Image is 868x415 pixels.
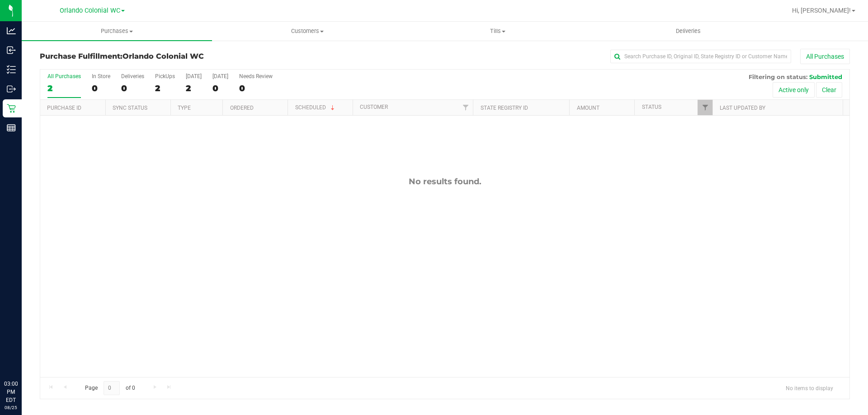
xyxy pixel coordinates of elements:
div: [DATE] [186,73,202,79]
div: No results found. [40,177,849,187]
a: Customer [360,104,388,110]
div: [DATE] [212,73,228,79]
a: Sync Status [113,105,147,111]
div: Deliveries [121,73,144,79]
a: Ordered [230,105,254,111]
div: 2 [186,83,202,93]
a: Filter [698,100,712,115]
div: PickUps [155,73,175,79]
button: Clear [816,82,842,98]
a: Purchase ID [47,105,81,111]
a: Status [642,104,661,110]
iframe: Resource center [9,343,36,370]
span: Page of 0 [77,381,142,395]
div: In Store [92,73,110,79]
div: Needs Review [239,73,273,79]
div: All Purchases [47,73,81,79]
inline-svg: Reports [7,123,16,132]
a: Filter [458,100,473,115]
a: Scheduled [295,104,336,111]
p: 03:00 PM EDT [4,380,18,404]
span: Filtering on status: [749,73,807,80]
span: Submitted [809,73,842,80]
a: Last Updated By [720,105,765,111]
button: Active only [773,82,815,98]
div: 0 [92,83,110,93]
div: 0 [121,83,144,93]
div: 0 [212,83,228,93]
a: State Registry ID [481,105,528,111]
span: No items to display [778,381,840,395]
div: 0 [239,83,273,93]
inline-svg: Retail [7,104,16,113]
inline-svg: Outbound [7,84,16,93]
a: Type [178,105,191,111]
div: 2 [155,83,175,93]
div: 2 [47,83,81,93]
p: 08/25 [4,404,18,411]
a: Amount [577,105,599,111]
